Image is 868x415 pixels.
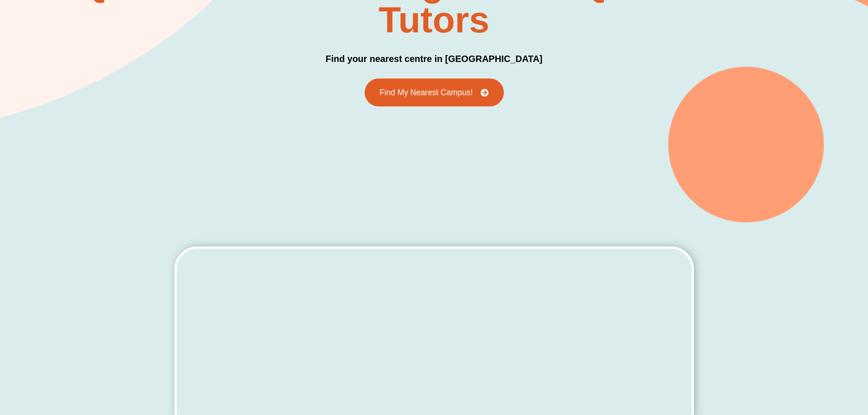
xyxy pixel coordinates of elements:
[822,371,868,415] iframe: Chat Widget
[365,78,504,107] a: Find My Nearest Campus!
[380,88,473,97] span: Find My Nearest Campus!
[326,52,543,66] h3: Find your nearest centre in [GEOGRAPHIC_DATA]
